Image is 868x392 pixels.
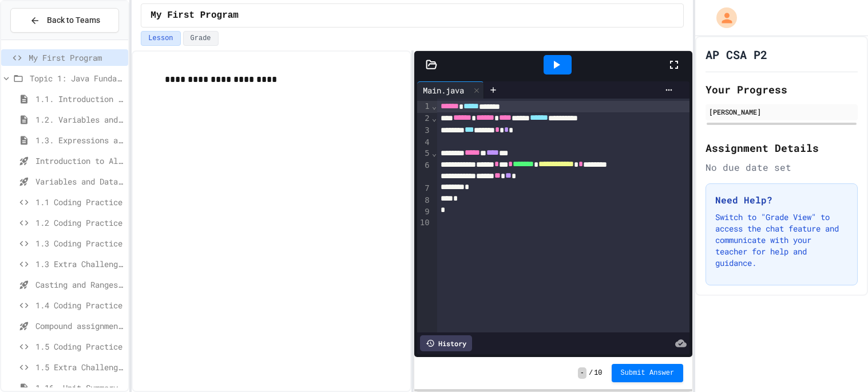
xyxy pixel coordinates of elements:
h2: Assignment Details [706,140,858,156]
span: My First Program [150,9,239,22]
div: [PERSON_NAME] [709,107,854,117]
div: History [420,335,472,351]
span: 1.3 Extra Challenge Problem [35,258,124,270]
span: 10 [594,369,602,378]
div: Main.java [417,81,484,99]
div: 6 [417,160,431,183]
span: Submit Answer [621,369,675,378]
span: Topic 1: Java Fundamentals [30,72,124,84]
div: 10 [417,217,431,229]
button: Grade [183,31,219,46]
span: 1.5 Coding Practice [35,340,124,352]
span: Back to Teams [47,14,100,26]
div: Main.java [417,84,470,96]
span: - [578,367,586,379]
h1: AP CSA P2 [706,46,767,62]
span: 1.1. Introduction to Algorithms, Programming, and Compilers [35,93,124,105]
div: 8 [417,195,431,206]
div: 2 [417,113,431,125]
div: 3 [417,125,431,137]
h2: Your Progress [706,81,858,97]
span: Compound assignment operators - Quiz [35,320,124,332]
span: 1.5 Extra Challenge Problem [35,361,124,373]
span: 1.3. Expressions and Output [New] [35,134,124,146]
p: Switch to "Grade View" to access the chat feature and communicate with your teacher for help and ... [715,211,848,269]
h3: Need Help? [715,193,848,207]
button: Lesson [141,31,180,46]
span: 1.4 Coding Practice [35,299,124,311]
div: 7 [417,183,431,195]
button: Submit Answer [612,364,684,382]
span: 1.1 Coding Practice [35,196,124,208]
span: Casting and Ranges of variables - Quiz [35,279,124,291]
span: 1.2. Variables and Data Types [35,113,124,126]
span: Variables and Data Types - Quiz [35,175,124,187]
div: 1 [417,101,431,113]
span: Fold line [431,101,437,111]
span: My First Program [29,52,124,64]
div: 5 [417,148,431,160]
div: No due date set [706,160,858,174]
button: Back to Teams [10,8,119,33]
div: 4 [417,137,431,148]
div: My Account [704,5,740,31]
span: 1.2 Coding Practice [35,217,124,229]
span: 1.3 Coding Practice [35,237,124,249]
span: Introduction to Algorithms, Programming, and Compilers [35,155,124,167]
span: Fold line [431,113,437,123]
div: 9 [417,206,431,218]
span: / [589,369,593,378]
span: Fold line [431,148,437,158]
